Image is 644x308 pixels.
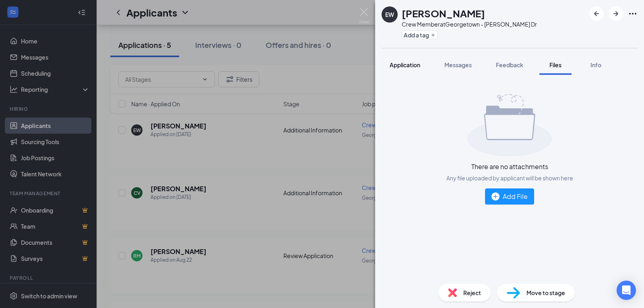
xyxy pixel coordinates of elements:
[491,191,528,201] div: Add File
[390,61,420,68] span: Application
[526,288,565,297] span: Move to stage
[485,188,534,205] button: Add File
[549,61,561,68] span: Files
[431,33,436,37] svg: Plus
[402,20,537,28] div: Crew Member at Georgetown - [PERSON_NAME] Dr
[385,10,394,19] div: EW
[609,6,623,21] button: ArrowRight
[611,9,621,19] svg: ArrowRight
[402,31,438,39] button: PlusAdd a tag
[496,61,523,68] span: Feedback
[471,163,548,171] div: There are no attachments
[444,61,472,68] span: Messages
[628,9,638,19] svg: Ellipses
[446,174,573,182] div: Any file uploaded by applicant will be shown here
[589,6,604,21] button: ArrowLeftNew
[590,61,601,68] span: Info
[592,9,601,19] svg: ArrowLeftNew
[463,288,481,297] span: Reject
[402,6,485,20] h1: [PERSON_NAME]
[617,281,636,300] div: Open Intercom Messenger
